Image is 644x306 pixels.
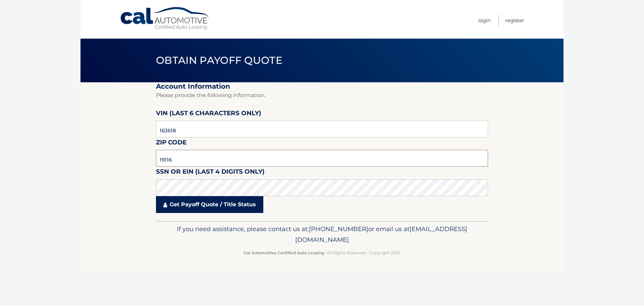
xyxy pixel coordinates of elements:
[120,7,210,31] a: Cal Automotive
[244,250,324,255] strong: Cal Automotive Certified Auto Leasing
[156,108,261,121] label: VIN (last 6 characters only)
[156,54,282,67] span: Obtain Payoff Quote
[156,167,265,179] label: SSN or EIN (last 4 digits only)
[156,82,488,91] h2: Account Information
[160,224,484,245] p: If you need assistance, please contact us at: or email us at
[156,196,263,213] a: Get Payoff Quote / Title Status
[309,225,368,233] span: [PHONE_NUMBER]
[156,91,488,100] p: Please provide the following information.
[160,249,484,256] p: - All Rights Reserved - Copyright 2025
[156,137,186,150] label: Zip Code
[505,15,524,26] a: Register
[478,15,491,26] a: Login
